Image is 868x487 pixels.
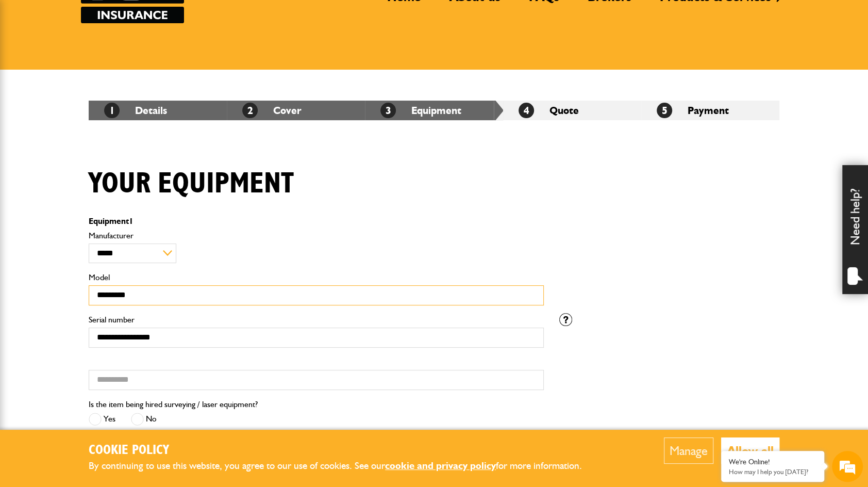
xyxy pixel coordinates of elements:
[729,468,816,476] p: How may I help you today?
[13,95,188,118] input: Enter your last name
[89,443,599,459] h2: Cookie Policy
[89,232,544,240] label: Manufacturer
[89,413,115,426] label: Yes
[13,156,188,179] input: Enter your phone number
[242,104,302,117] a: 2Cover
[664,437,713,464] button: Manage
[242,103,258,118] span: 2
[657,103,672,118] span: 5
[729,458,816,466] div: We're Online!
[503,101,641,120] li: Quote
[104,104,167,117] a: 1Details
[380,103,396,118] span: 3
[721,437,779,464] button: Allow all
[89,400,258,409] label: Is the item being hired surveying / laser equipment?
[18,57,43,72] img: d_20077148190_company_1631870298795_20077148190
[385,460,496,472] a: cookie and privacy policy
[89,217,544,225] p: Equipment
[365,101,503,120] li: Equipment
[140,318,187,332] em: Start Chat
[129,216,133,226] span: 1
[519,103,534,118] span: 4
[89,167,294,201] h1: Your equipment
[89,273,544,282] label: Model
[104,103,120,118] span: 1
[13,126,188,149] input: Enter your email address
[89,316,544,324] label: Serial number
[169,5,194,30] div: Minimize live chat window
[13,187,188,310] textarea: Type your message and hit 'Enter'
[89,458,599,474] p: By continuing to use this website, you agree to our use of cookies. See our for more information.
[641,101,779,120] li: Payment
[131,413,157,426] label: No
[842,165,868,294] div: Need help?
[54,58,173,71] div: Chat with us now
